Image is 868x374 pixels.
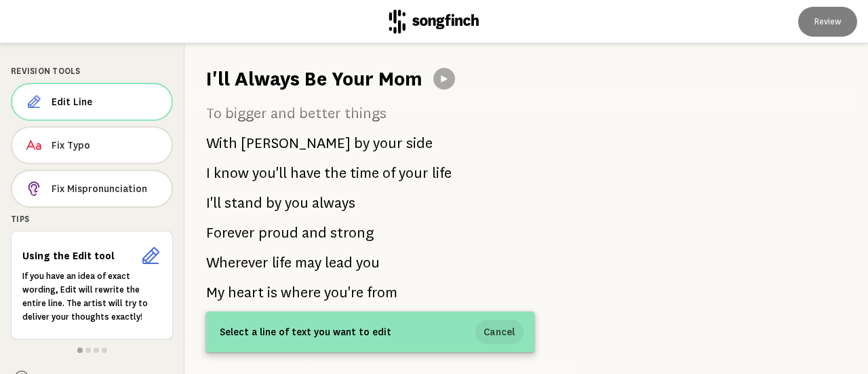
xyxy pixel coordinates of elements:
[11,126,173,164] button: Fix Typo
[224,189,262,217] span: stand
[206,100,222,127] span: To
[271,100,296,127] span: and
[344,100,387,127] span: things
[267,279,277,306] span: is
[272,249,292,276] span: life
[475,320,524,344] button: Cancel
[206,160,210,187] span: I
[252,160,287,187] span: you'll
[356,249,380,276] span: you
[258,219,298,246] span: proud
[206,130,237,157] span: With
[206,189,221,217] span: I'll
[241,130,351,157] span: [PERSON_NAME]
[295,249,321,276] span: may
[285,189,309,217] span: you
[367,279,397,306] span: from
[206,279,224,306] span: My
[266,189,281,217] span: by
[290,160,321,187] span: have
[52,95,161,109] span: Edit Line
[299,100,341,127] span: better
[354,130,370,157] span: by
[11,213,173,225] div: Tips
[350,160,379,187] span: time
[228,279,264,306] span: heart
[382,160,395,187] span: of
[206,249,269,276] span: Wherever
[11,65,173,77] div: Revision Tools
[324,279,363,306] span: you're
[11,170,173,208] button: Fix Mispronunciation
[406,130,433,157] span: side
[22,269,161,324] p: If you have an idea of exact wording, Edit will rewrite the entire line. The artist will try to d...
[798,7,857,37] button: Review
[206,65,422,92] h1: I'll Always Be Your Mom
[324,160,347,187] span: the
[52,182,161,195] span: Fix Mispronunciation
[281,279,321,306] span: where
[432,160,452,187] span: life
[22,249,134,263] h6: Using the Edit tool
[325,249,353,276] span: lead
[220,324,391,340] span: Select a line of text you want to edit
[330,219,374,246] span: strong
[399,160,429,187] span: your
[373,130,403,157] span: your
[11,83,173,121] button: Edit Line
[302,219,327,246] span: and
[312,189,355,217] span: always
[206,219,255,246] span: Forever
[52,138,161,152] span: Fix Typo
[214,160,249,187] span: know
[225,100,267,127] span: bigger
